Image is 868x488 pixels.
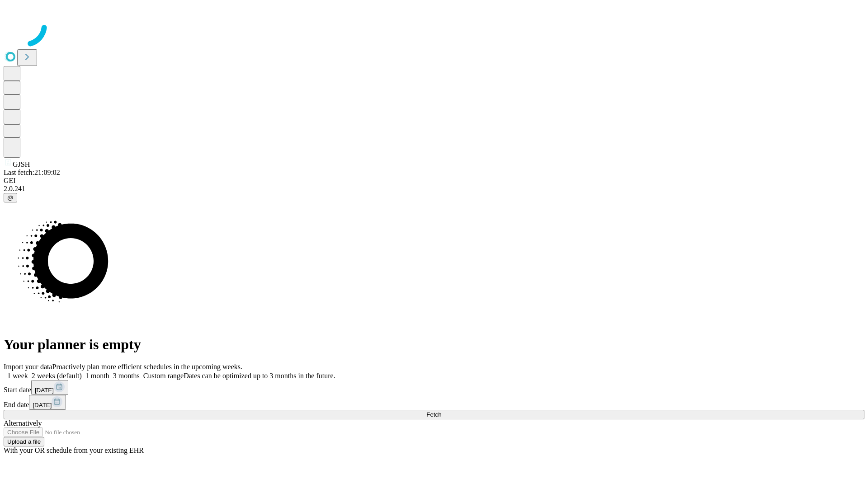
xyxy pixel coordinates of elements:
[426,411,441,418] span: Fetch
[35,387,54,394] span: [DATE]
[4,193,17,202] button: @
[4,395,864,410] div: End date
[85,372,109,380] span: 1 month
[143,372,184,380] span: Custom range
[31,380,68,395] button: [DATE]
[4,177,864,185] div: GEI
[7,194,14,201] span: @
[29,395,66,410] button: [DATE]
[4,185,864,193] div: 2.0.241
[184,372,335,380] span: Dates can be optimized up to 3 months in the future.
[4,336,864,353] h1: Your planner is empty
[7,372,28,380] span: 1 week
[52,363,242,371] span: Proactively plan more efficient schedules in the upcoming weeks.
[4,363,52,371] span: Import your data
[4,169,60,176] span: Last fetch: 21:09:02
[4,419,42,427] span: Alternatively
[4,380,864,395] div: Start date
[113,372,140,380] span: 3 months
[13,160,30,168] span: GJSH
[32,372,82,380] span: 2 weeks (default)
[4,410,864,419] button: Fetch
[4,446,144,454] span: With your OR schedule from your existing EHR
[33,402,52,408] span: [DATE]
[4,437,44,446] button: Upload a file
